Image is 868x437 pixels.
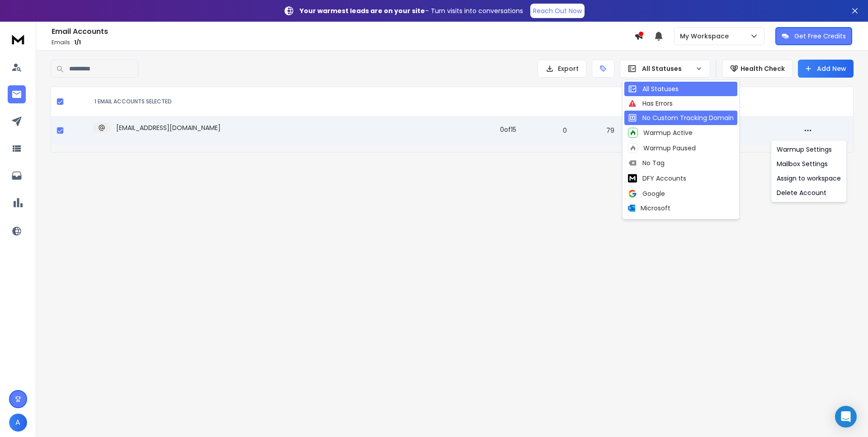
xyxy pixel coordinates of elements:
div: Open Intercom Messenger [835,406,857,428]
p: Get Free Credits [794,32,846,41]
button: Add New [798,60,854,78]
span: A [9,414,27,432]
p: 0 [550,126,580,135]
p: All Statuses [642,64,692,73]
p: Reach Out Now [533,6,582,15]
div: Assign to workspace [773,171,844,186]
td: 79 [585,116,636,145]
img: logo [9,31,27,47]
p: My Workspace [680,32,732,41]
div: Warmup Settings [773,142,844,157]
div: 1 EMAIL ACCOUNTS SELECTED [94,98,464,105]
p: [EMAIL_ADDRESS][DOMAIN_NAME] [116,123,221,132]
h1: Email Accounts [52,26,634,37]
span: 1 / 1 [74,38,81,46]
div: Mailbox Settings [773,157,844,171]
button: Export [538,60,586,78]
p: – Turn visits into conversations [300,6,523,15]
strong: Your warmest leads are on your site [300,6,425,15]
p: Emails : [52,39,634,46]
p: Health Check [741,64,785,73]
div: 0 of 15 [500,125,516,134]
div: Delete Account [773,186,844,200]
